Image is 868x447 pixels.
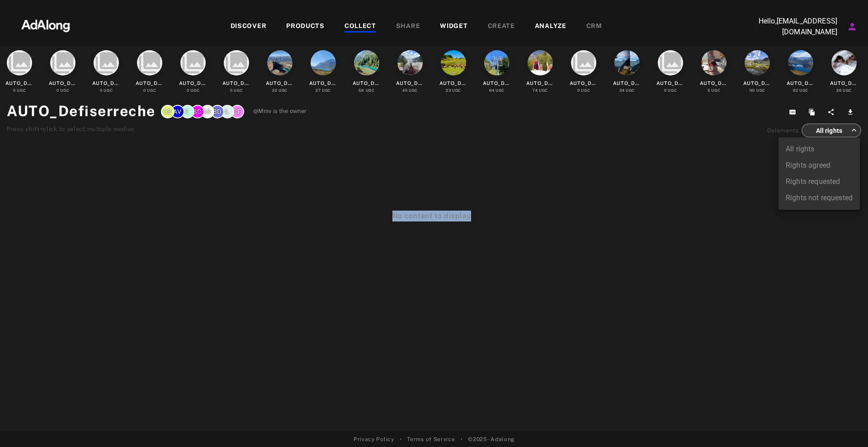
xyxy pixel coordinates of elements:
li: Rights not requested [778,190,860,206]
div: Widget de chat [823,404,868,447]
li: Rights requested [778,174,860,190]
li: All rights [778,141,860,157]
li: Rights agreed [778,157,860,174]
iframe: Chat Widget [823,404,868,447]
